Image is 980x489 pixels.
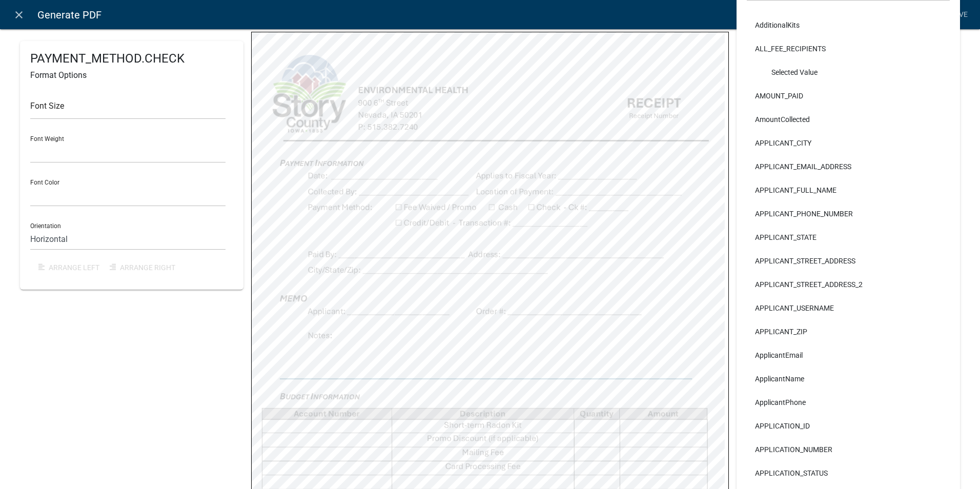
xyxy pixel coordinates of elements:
[37,5,101,25] span: Generate PDF
[747,367,950,391] li: ApplicantName
[747,343,950,367] li: ApplicantEmail
[747,131,950,155] li: APPLICANT_CITY
[30,70,233,80] h6: Format Options
[30,258,101,277] button: Arrange Left
[747,320,950,343] li: APPLICANT_ZIP
[747,296,950,320] li: APPLICANT_USERNAME
[747,178,950,202] li: APPLICANT_FULL_NAME
[747,108,950,131] li: AmountCollected
[747,202,950,226] li: APPLICANT_PHONE_NUMBER
[747,84,950,108] li: AMOUNT_PAID
[30,51,233,66] h4: PAYMENT_METHOD.CHECK
[747,414,950,438] li: APPLICATION_ID
[747,13,950,37] li: AdditionalKits
[747,226,950,249] li: APPLICANT_STATE
[747,60,950,84] li: Selected Value
[747,273,950,296] li: APPLICANT_STREET_ADDRESS_2
[747,155,950,178] li: APPLICANT_EMAIL_ADDRESS
[747,438,950,461] li: APPLICATION_NUMBER
[747,37,950,60] li: ALL_FEE_RECIPIENTS
[747,461,950,485] li: APPLICATION_STATUS
[747,391,950,414] li: ApplicantPhone
[13,9,25,21] i: close
[101,258,183,277] button: Arrange Right
[747,249,950,273] li: APPLICANT_STREET_ADDRESS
